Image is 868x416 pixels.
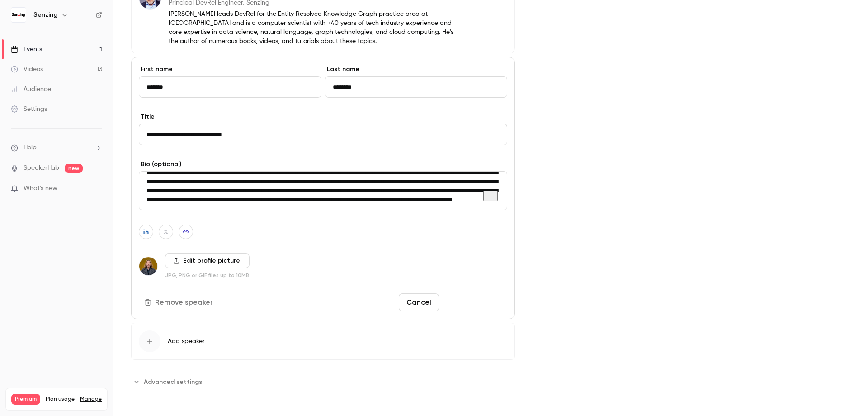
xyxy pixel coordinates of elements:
div: Audience [11,85,51,94]
span: Help [24,143,37,153]
label: Last name [325,65,508,74]
span: Premium [11,394,40,405]
button: Add speaker [131,323,515,360]
div: Events [11,45,42,54]
label: Edit profile picture [165,253,250,268]
h6: Senzing [33,10,57,19]
li: help-dropdown-opener [11,143,102,153]
span: new [65,164,83,173]
a: SpeakerHub [24,163,59,173]
button: Advanced settings [131,374,208,389]
button: Remove speaker [139,293,220,311]
span: Plan usage [46,396,75,403]
iframe: Noticeable Trigger [91,185,102,193]
p: JPG, PNG or GIF files up to 10MB [165,272,250,279]
label: Bio (optional) [139,160,507,169]
img: Bradley Bolliger [139,257,157,275]
span: Add speaker [168,337,205,346]
section: Advanced settings [131,374,515,389]
label: Title [139,112,507,121]
a: Manage [80,396,102,403]
label: First name [139,65,321,74]
textarea: To enrich screen reader interactions, please activate Accessibility in Grammarly extension settings [139,171,507,210]
span: Advanced settings [144,377,202,387]
button: Save changes [443,293,507,311]
span: What's new [24,184,57,193]
div: Settings [11,105,47,114]
p: [PERSON_NAME] leads DevRel for the Entity Resolved Knowledge Graph practice area at [GEOGRAPHIC_D... [169,10,456,46]
div: Videos [11,65,43,74]
img: Senzing [11,8,26,22]
button: Cancel [399,293,439,311]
